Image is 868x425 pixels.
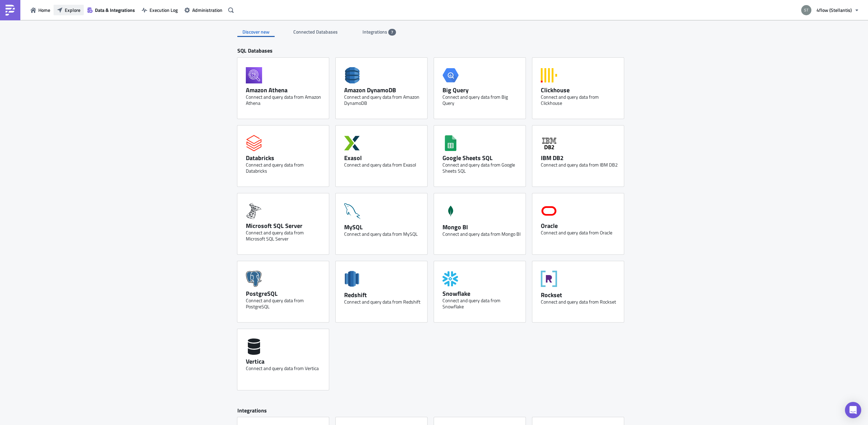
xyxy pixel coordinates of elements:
div: Connect and query data from Oracle [541,230,619,236]
div: Open Intercom Messenger [845,402,861,418]
div: Connect and query data from IBM DB2 [541,162,619,168]
div: Amazon DynamoDB [344,86,422,94]
div: Oracle [541,222,619,230]
div: Discover new [237,27,275,37]
img: PushMetrics [5,5,16,16]
div: Connect and query data from Redshift [344,299,422,305]
span: Execution Log [150,6,178,14]
div: Microsoft SQL Server [246,222,324,230]
div: Snowflake [442,290,520,297]
div: Mongo BI [442,223,520,231]
div: Big Query [442,86,520,94]
button: Administration [181,5,226,15]
div: Vertica [246,358,324,365]
div: Connect and query data from Big Query [442,94,520,106]
span: Data & Integrations [95,6,135,14]
div: PostgreSQL [246,290,324,297]
div: Connect and query data from PostgreSQL [246,297,324,310]
div: Connect and query data from Rockset [541,299,619,305]
div: Connect and query data from Amazon Athena [246,94,324,106]
div: Amazon Athena [246,86,324,94]
button: 4flow (Stellantis) [797,3,863,18]
span: Explore [65,6,80,14]
button: Home [27,5,54,15]
div: Connect and query data from Google Sheets SQL [442,162,520,174]
div: Exasol [344,154,422,162]
div: Connect and query data from Microsoft SQL Server [246,230,324,242]
span: Connected Databases [293,28,339,35]
div: Connect and query data from Amazon DynamoDB [344,94,422,106]
div: IBM DB2 [541,154,619,162]
div: Connect and query data from Databricks [246,162,324,174]
img: Avatar [801,4,812,16]
span: 7 [391,30,393,35]
div: Connect and query data from Snowflake [442,297,520,310]
div: Connect and query data from MySQL [344,231,422,237]
button: Data & Integrations [84,5,138,15]
div: Databricks [246,154,324,162]
div: Connect and query data from Mongo BI [442,231,520,237]
div: Connect and query data from Vertica [246,365,324,371]
div: Connect and query data from Exasol [344,162,422,168]
span: 4flow (Stellantis) [816,6,852,14]
span: Home [38,6,50,14]
span: Administration [192,6,222,14]
button: Explore [54,5,84,15]
div: Google Sheets SQL [442,154,520,162]
div: Integrations [237,407,631,418]
div: SQL Databases [237,47,631,58]
span: Integrations [362,28,388,35]
div: Clickhouse [541,86,619,94]
div: Rockset [541,291,619,299]
div: MySQL [344,223,422,231]
div: Connect and query data from Clickhouse [541,94,619,106]
button: Execution Log [138,5,181,15]
svg: IBM DB2 [541,135,557,151]
div: Redshift [344,291,422,299]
